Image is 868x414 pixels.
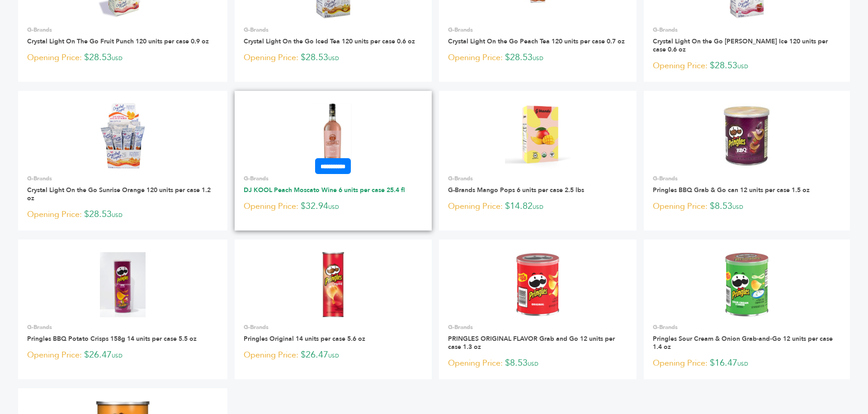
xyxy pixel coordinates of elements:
[112,55,123,62] span: USD
[244,52,298,64] span: Opening Price:
[653,323,841,331] p: G-Brands
[653,174,841,183] p: G-Brands
[100,252,146,317] img: Pringles BBQ Potato Crisps 158g 14 units per case 5.5 oz
[448,37,625,46] a: Crystal Light On the Go Peach Tea 120 units per case 0.7 oz
[244,186,405,194] a: DJ KOOL Peach Moscato Wine 6 units per case 25.4 fl
[27,334,197,343] a: Pringles BBQ Potato Crisps 158g 14 units per case 5.5 oz
[27,349,82,361] span: Opening Price:
[244,334,365,343] a: Pringles Original 14 units per case 5.6 oz
[737,63,748,70] span: USD
[653,186,810,194] a: Pringles BBQ Grab & Go can 12 units per case 1.5 oz
[328,203,339,211] span: USD
[244,37,415,46] a: Crystal Light On the Go Iced Tea 120 units per case 0.6 oz
[653,37,828,54] a: Crystal Light On the Go [PERSON_NAME] Ice 120 units per case 0.6 oz
[533,55,543,62] span: USD
[505,103,571,169] img: G-Brands Mango Pops 6 units per case 2.5 lbs
[244,26,423,34] p: G-Brands
[714,252,780,317] img: Pringles Sour Cream & Onion Grab‑and‑Go 12 units per case 1.4 oz
[112,212,123,219] span: USD
[737,360,748,367] span: USD
[653,357,708,369] span: Opening Price:
[27,174,218,183] p: G-Brands
[448,186,584,194] a: G-Brands Mango Pops 6 units per case 2.5 lbs
[112,352,123,359] span: USD
[328,352,339,359] span: USD
[27,51,218,65] p: $28.53
[448,323,627,331] p: G-Brands
[448,200,627,213] p: $14.82
[244,200,298,212] span: Opening Price:
[448,52,503,64] span: Opening Price:
[244,174,423,183] p: G-Brands
[244,323,423,331] p: G-Brands
[27,348,218,362] p: $26.47
[27,52,82,64] span: Opening Price:
[314,103,352,169] img: DJ KOOL Peach Moscato Wine 6 units per case 25.4 fl
[653,59,841,73] p: $28.53
[732,203,743,211] span: USD
[653,334,833,351] a: Pringles Sour Cream & Onion Grab‑and‑Go 12 units per case 1.4 oz
[301,252,366,317] img: Pringles Original 14 units per case 5.6 oz
[244,349,298,361] span: Opening Price:
[653,357,841,370] p: $16.47
[448,26,627,34] p: G-Brands
[27,323,218,331] p: G-Brands
[244,200,423,213] p: $32.94
[653,200,841,213] p: $8.53
[244,51,423,65] p: $28.53
[505,252,571,317] img: PRINGLES ORIGINAL FLAVOR Grab and Go 12 units per case 1.3 oz
[714,103,780,169] img: Pringles BBQ Grab & Go can 12 units per case 1.5 oz
[448,357,627,370] p: $8.53
[27,208,218,221] p: $28.53
[448,51,627,65] p: $28.53
[528,360,538,367] span: USD
[653,60,708,72] span: Opening Price:
[27,208,82,221] span: Opening Price:
[448,357,503,369] span: Opening Price:
[448,200,503,212] span: Opening Price:
[328,55,339,62] span: USD
[27,37,209,46] a: Crystal Light On The Go Fruit Punch 120 units per case 0.9 oz
[448,174,627,183] p: G-Brands
[90,103,156,169] img: Crystal Light On the Go Sunrise Orange 120 units per case 1.2 oz
[653,26,841,34] p: G-Brands
[653,200,708,212] span: Opening Price:
[244,348,423,362] p: $26.47
[27,26,218,34] p: G-Brands
[533,203,543,211] span: USD
[27,186,211,202] a: Crystal Light On the Go Sunrise Orange 120 units per case 1.2 oz
[448,334,615,351] a: PRINGLES ORIGINAL FLAVOR Grab and Go 12 units per case 1.3 oz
